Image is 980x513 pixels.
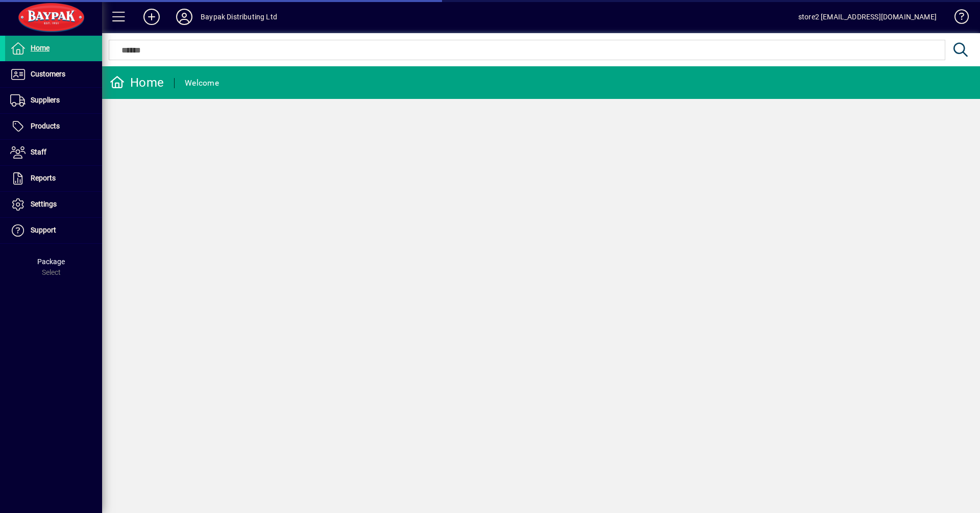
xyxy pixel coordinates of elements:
[31,122,60,130] span: Products
[168,8,201,26] button: Profile
[185,75,219,91] div: Welcome
[5,114,102,139] a: Products
[5,166,102,191] a: Reports
[135,8,168,26] button: Add
[31,200,57,208] span: Settings
[110,74,164,91] div: Home
[798,9,937,25] div: store2 [EMAIL_ADDRESS][DOMAIN_NAME]
[31,44,50,52] span: Home
[31,70,65,78] span: Customers
[37,258,65,266] span: Package
[5,140,102,165] a: Staff
[31,96,60,104] span: Suppliers
[31,148,46,156] span: Staff
[947,2,967,35] a: Knowledge Base
[31,226,56,234] span: Support
[5,218,102,243] a: Support
[5,192,102,217] a: Settings
[5,88,102,113] a: Suppliers
[5,62,102,87] a: Customers
[201,9,277,25] div: Baypak Distributing Ltd
[31,174,56,182] span: Reports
